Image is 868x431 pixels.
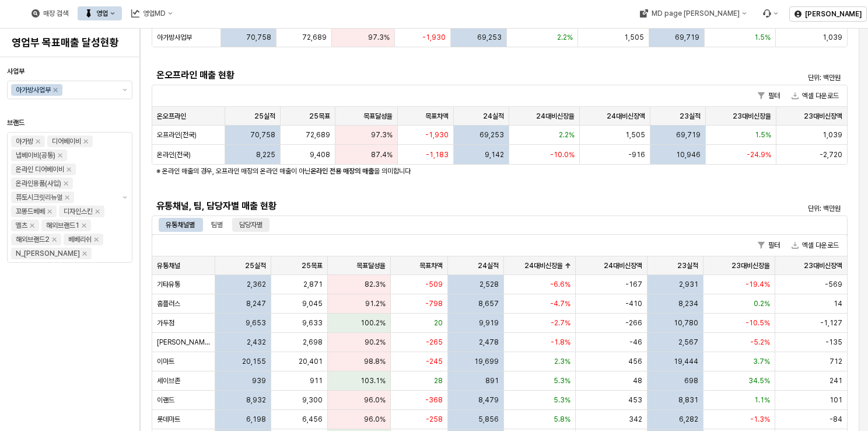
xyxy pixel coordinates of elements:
span: 25실적 [245,261,266,270]
span: -84 [829,415,842,424]
span: 2,432 [247,338,266,347]
span: 698 [684,376,698,385]
div: 꼬똥드베베 [16,206,45,217]
span: 24대비신장율 [536,112,575,121]
span: -2,720 [820,150,842,159]
span: 24실적 [478,261,499,270]
span: -6.6% [550,280,570,289]
div: Remove 아가방사업부 [53,88,58,92]
span: 8,831 [678,395,698,405]
span: -19.4% [745,280,770,289]
span: 453 [628,395,642,405]
div: Remove 냅베이비(공통) [58,153,62,158]
span: 103.1% [360,376,386,385]
span: -167 [625,280,642,289]
span: 8,225 [256,150,275,159]
span: 9,045 [302,299,323,308]
span: 241 [829,376,842,385]
div: 담당자별 [232,218,269,232]
span: 2.3% [554,357,570,366]
div: Remove 퓨토시크릿리뉴얼 [65,195,69,200]
span: 롯데마트 [157,415,180,424]
span: 가두점 [157,318,174,328]
span: -1,930 [425,130,449,140]
span: 10,780 [674,318,698,328]
span: -24.9% [747,150,771,159]
div: 온라인 디어베이비 [16,164,64,175]
span: 23실적 [677,261,698,270]
div: Remove 온라인 디어베이비 [66,167,71,172]
p: 단위: 백만원 [681,72,841,83]
span: 온오프라인 [157,112,186,121]
div: Remove 온라인용품(사입) [64,181,68,186]
span: 24대비신장액 [604,261,642,270]
button: 제안 사항 표시 [118,133,132,262]
span: 유통채널 [157,261,180,270]
span: 8,247 [246,299,266,308]
span: 목표달성율 [356,261,386,270]
span: -135 [825,338,842,347]
p: ※ 온라인 매출의 경우, 오프라인 매장의 온라인 매출이 아닌 을 의미합니다 [156,166,727,176]
span: -4.7% [550,299,570,308]
button: 엑셀 다운로드 [787,89,843,103]
span: 456 [628,357,642,366]
div: Remove 베베리쉬 [94,237,99,242]
div: 해외브랜드2 [16,234,50,245]
strong: 온라인 전용 매장의 매출 [310,167,374,175]
div: Remove 꼬똥드베베 [47,209,52,214]
span: 2,528 [480,280,499,289]
div: 아가방사업부 [16,84,51,96]
span: 101 [829,395,842,405]
span: 2.2% [559,130,575,140]
span: 브랜드 [7,119,24,127]
main: App Frame [140,29,868,431]
span: 28 [434,376,443,385]
span: 1,505 [624,33,644,42]
p: [PERSON_NAME] [805,9,862,19]
span: 목표차액 [425,112,449,121]
span: 1,039 [822,33,842,42]
span: 2,478 [479,338,499,347]
span: 아가방사업부 [157,33,192,42]
button: MD page [PERSON_NAME] [632,6,753,20]
div: 디어베이비 [52,135,81,147]
span: 온라인(전국) [157,150,191,159]
span: 8,234 [678,299,698,308]
span: 1,039 [822,130,842,140]
button: 필터 [753,238,785,252]
div: 팀별 [211,218,223,232]
div: 팀별 [204,218,230,232]
span: 세이브존 [157,376,180,385]
span: 70,758 [246,33,271,42]
span: 10,946 [676,150,701,159]
div: Remove 해외브랜드2 [52,237,57,242]
span: -1.3% [750,415,770,424]
span: 8,932 [246,395,266,405]
div: Remove N_이야이야오 [82,251,87,256]
button: 매장 검색 [24,6,75,20]
div: 영업MD [124,6,180,20]
span: -1,127 [820,318,842,328]
span: 23대비신장율 [733,112,771,121]
div: 온라인용품(사입) [16,178,61,189]
span: -798 [425,299,443,308]
span: 6,198 [246,415,266,424]
div: 영업 [96,9,108,18]
span: -245 [426,357,443,366]
span: 342 [629,415,642,424]
span: -10.0% [550,150,575,159]
span: -266 [625,318,642,328]
span: 24대비신장액 [607,112,645,121]
span: 90.2% [365,338,386,347]
span: 14 [834,299,842,308]
span: 6,456 [302,415,323,424]
span: 25실적 [254,112,275,121]
span: 97.3% [368,33,390,42]
button: 영업 [78,6,122,20]
span: 20,155 [242,357,266,366]
span: 69,719 [676,130,701,140]
span: 이마트 [157,357,174,366]
button: [PERSON_NAME] [789,6,867,22]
